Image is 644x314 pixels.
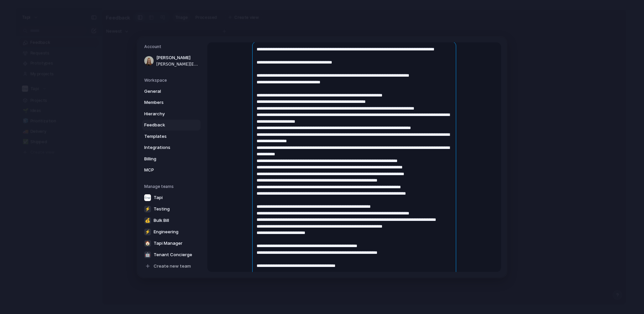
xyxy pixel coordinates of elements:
a: 💰Bulk Bill [142,215,201,226]
a: MCP [142,165,201,175]
span: Bulk Bill [154,217,169,224]
span: Members [144,99,187,106]
span: Templates [144,133,187,140]
span: Hierarchy [144,110,187,117]
h5: Manage teams [144,183,201,189]
span: MCP [144,167,187,173]
a: Feedback [142,120,201,130]
a: Integrations [142,142,201,153]
a: Templates [142,131,201,142]
span: Create new team [154,263,191,269]
span: [PERSON_NAME] [156,54,199,61]
span: Tapi Manager [154,240,182,246]
span: [PERSON_NAME][EMAIL_ADDRESS][DOMAIN_NAME] [156,61,199,67]
a: Hierarchy [142,108,201,119]
span: Feedback [144,122,187,128]
h5: Account [144,44,201,50]
a: General [142,86,201,96]
a: ⚡Engineering [142,226,201,237]
div: ⚡ [144,228,151,235]
span: Testing [154,205,170,212]
h5: Workspace [144,77,201,83]
div: 💰 [144,217,151,224]
a: ⚡Testing [142,203,201,214]
span: Tapi [154,194,163,201]
a: Billing [142,153,201,164]
a: 🏠Tapi Manager [142,238,201,248]
span: Billing [144,155,187,162]
a: Members [142,97,201,108]
a: [PERSON_NAME][PERSON_NAME][EMAIL_ADDRESS][DOMAIN_NAME] [142,52,201,69]
a: Tapi [142,192,201,203]
a: 🤖Tenant Concierge [142,249,201,260]
div: 🏠 [144,240,151,246]
a: Create new team [142,261,201,271]
span: Tenant Concierge [154,251,192,258]
span: General [144,88,187,94]
span: Engineering [154,228,178,235]
div: 🤖 [144,251,151,258]
div: ⚡ [144,205,151,212]
span: Integrations [144,144,187,151]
